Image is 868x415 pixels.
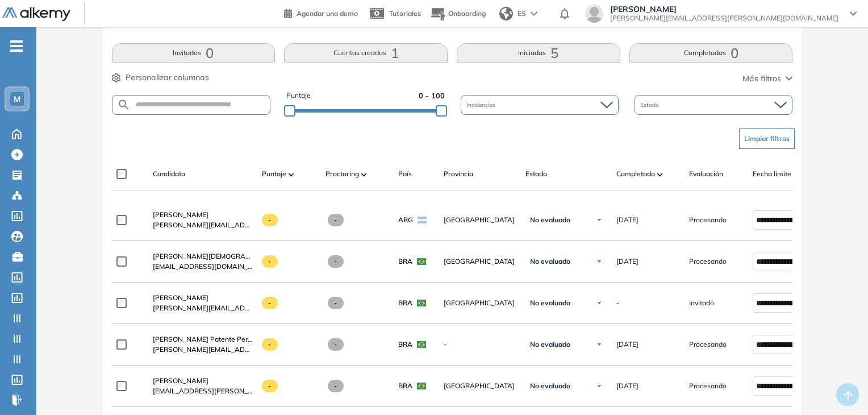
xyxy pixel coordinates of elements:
span: ES [518,9,526,19]
span: No evaluado [530,257,570,266]
span: [EMAIL_ADDRESS][DOMAIN_NAME] [153,262,253,272]
span: [PERSON_NAME][DEMOGRAPHIC_DATA] [153,252,285,260]
button: Personalizar columnas [112,72,209,84]
img: Ícono de flecha [596,217,603,223]
a: Agendar una demo [284,6,358,19]
span: Completado [616,169,655,179]
span: Fecha límite [753,169,791,179]
iframe: Chat Widget [664,284,868,415]
img: SEARCH_ALT [117,98,131,112]
img: [missing "en.ARROW_ALT" translation] [289,173,294,176]
span: - [328,338,344,351]
span: ARG [398,215,413,225]
button: Completadas0 [629,43,793,63]
span: [PERSON_NAME] [153,376,208,385]
img: Logo [2,7,70,22]
span: [GEOGRAPHIC_DATA] [444,215,516,225]
a: [PERSON_NAME] [153,376,253,386]
span: - [262,214,278,226]
span: Estado [525,169,547,179]
span: [PERSON_NAME] [153,293,208,302]
img: world [499,7,513,20]
span: - [328,297,344,309]
span: M [14,94,20,103]
span: [PERSON_NAME][EMAIL_ADDRESS][PERSON_NAME][DOMAIN_NAME] [610,14,838,23]
button: Onboarding [430,2,486,26]
span: BRA [398,339,412,350]
span: Procesando [689,215,727,225]
img: Ícono de flecha [596,300,603,306]
span: Puntaje [286,90,311,101]
div: Estado [635,95,792,115]
span: 0 - 100 [419,90,445,101]
img: BRA [417,300,426,306]
img: [missing "en.ARROW_ALT" translation] [361,173,367,176]
span: No evaluado [530,340,570,349]
img: Ícono de flecha [596,383,603,389]
a: [PERSON_NAME] [153,293,253,303]
span: [PERSON_NAME][EMAIL_ADDRESS][DOMAIN_NAME] [153,345,253,355]
span: [EMAIL_ADDRESS][PERSON_NAME][DOMAIN_NAME] [153,386,253,396]
span: - [444,339,516,350]
span: [GEOGRAPHIC_DATA] [444,256,516,267]
span: Personalizar columnas [126,72,209,84]
span: Provincia [444,169,473,179]
span: [PERSON_NAME][EMAIL_ADDRESS][PERSON_NAME][DOMAIN_NAME] [153,303,253,313]
img: BRA [417,341,426,348]
button: Iniciadas5 [457,43,620,63]
button: Invitados0 [112,43,276,63]
span: [DATE] [616,256,639,267]
span: No evaluado [530,381,570,391]
a: [PERSON_NAME] Patente Pereira [153,334,253,345]
img: arrow [531,11,537,16]
img: ARG [418,217,427,223]
div: Incidencias [461,95,619,115]
span: BRA [398,381,412,391]
img: BRA [417,258,426,265]
span: [DATE] [616,215,639,225]
span: - [262,380,278,392]
button: Cuentas creadas1 [284,43,448,63]
img: BRA [417,383,426,389]
button: Limpiar filtros [739,128,795,149]
span: Incidencias [466,101,498,109]
span: Onboarding [448,9,486,18]
span: [DATE] [616,339,639,350]
span: - [328,255,344,268]
span: No evaluado [530,298,570,308]
img: Ícono de flecha [596,341,603,348]
span: [GEOGRAPHIC_DATA] [444,381,516,391]
span: - [262,255,278,268]
span: [PERSON_NAME] Patente Pereira [153,335,260,343]
span: [PERSON_NAME] [153,210,208,219]
span: Procesando [689,256,727,267]
a: [PERSON_NAME][DEMOGRAPHIC_DATA] [153,251,253,262]
span: Más filtros [742,73,781,85]
a: [PERSON_NAME] [153,210,253,220]
button: Más filtros [742,73,792,85]
img: [missing "en.ARROW_ALT" translation] [657,173,663,176]
span: [GEOGRAPHIC_DATA] [444,298,516,308]
span: [PERSON_NAME] [610,5,838,14]
i: - [10,45,23,47]
span: BRA [398,256,412,267]
span: - [262,338,278,351]
span: Puntaje [262,169,286,179]
span: Candidato [153,169,185,179]
span: - [328,380,344,392]
span: Proctoring [325,169,359,179]
span: [DATE] [616,381,639,391]
span: BRA [398,298,412,308]
span: Evaluación [689,169,723,179]
span: - [328,214,344,226]
span: País [398,169,412,179]
span: - [616,298,619,308]
span: Estado [640,101,661,109]
span: Tutoriales [389,9,421,18]
span: [PERSON_NAME][EMAIL_ADDRESS][PERSON_NAME][DOMAIN_NAME] [153,220,253,230]
span: - [262,297,278,309]
span: No evaluado [530,215,570,225]
img: Ícono de flecha [596,258,603,265]
span: Agendar una demo [297,9,358,18]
